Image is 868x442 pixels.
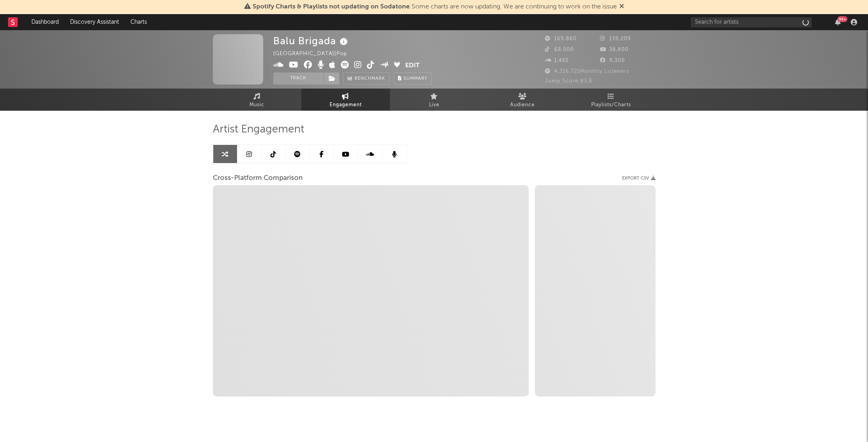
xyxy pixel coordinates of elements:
[213,173,303,183] span: Cross-Platform Comparison
[510,100,535,110] span: Audience
[330,100,362,110] span: Engagement
[404,76,427,81] span: Summary
[253,4,617,10] span: : Some charts are now updating. We are continuing to work on the issue
[213,89,301,111] a: Music
[405,61,420,71] button: Edit
[64,14,125,30] a: Discovery Assistant
[835,19,841,25] button: 99+
[545,78,592,84] span: Jump Score: 83.8
[253,4,410,10] span: Spotify Charts & Playlists not updating on Sodatone
[213,125,304,134] span: Artist Engagement
[394,72,432,85] button: Summary
[390,89,478,111] a: Live
[545,69,629,74] span: 4,316,725 Monthly Listeners
[545,47,574,52] span: 68,000
[273,34,350,48] div: Balu Brigada
[301,89,390,111] a: Engagement
[429,100,439,110] span: Live
[600,36,631,41] span: 139,209
[249,100,264,110] span: Music
[691,17,812,27] input: Search for artists
[273,72,324,85] button: Track
[545,58,569,63] span: 1,455
[591,100,631,110] span: Playlists/Charts
[355,74,385,84] span: Benchmark
[273,49,357,59] div: [GEOGRAPHIC_DATA] | Pop
[343,72,390,85] a: Benchmark
[600,47,629,52] span: 38,800
[26,14,64,30] a: Dashboard
[545,36,577,41] span: 169,860
[619,4,624,10] span: Dismiss
[622,176,656,181] button: Export CSV
[125,14,153,30] a: Charts
[478,89,567,111] a: Audience
[600,58,625,63] span: 9,300
[837,16,847,22] div: 99 +
[567,89,656,111] a: Playlists/Charts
